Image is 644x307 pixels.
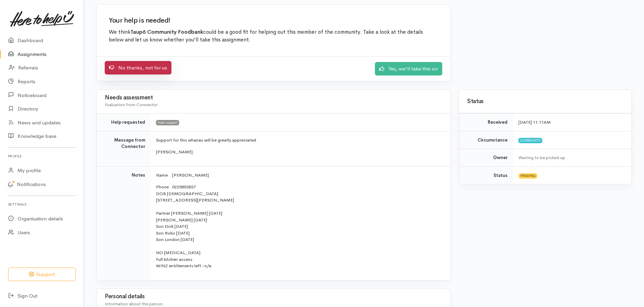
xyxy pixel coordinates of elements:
[156,137,442,144] p: Support for this whanau will be greatly appreciated.
[8,152,76,161] h6: Profile
[97,166,151,280] td: Notes
[97,114,151,131] td: Help requested
[105,294,442,300] h3: Personal details
[109,17,438,24] h2: Your help is needed!
[97,131,151,166] td: Message from Connector
[459,166,513,184] td: Status
[105,95,442,101] h3: Needs assessment
[156,172,442,179] p: Name [PERSON_NAME]
[156,184,442,269] p: Phone 0225853837 DOB [DEMOGRAPHIC_DATA] [STREET_ADDRESS][PERSON_NAME] Partner [PERSON_NAME] [DATE...
[8,268,76,281] button: Support
[156,120,179,125] span: Food support
[105,301,163,307] span: Information about the person
[518,173,538,179] span: Pending
[518,119,551,125] time: [DATE] 11:11AM
[518,138,542,143] span: Community
[459,131,513,149] td: Circumstance
[459,114,513,131] td: Received
[130,29,203,35] b: Taupō Community Foodbank
[459,149,513,167] td: Owner
[518,154,623,161] div: Waiting to be picked up
[109,28,438,44] p: We think could be a good fit for helping out this member of the community. Take a look at the det...
[105,61,171,75] a: No thanks, not for us
[105,102,158,108] span: Evaluation from Connector
[375,62,442,76] a: Yes, we'll take this on
[8,200,76,209] h6: Settings
[467,98,623,105] h3: Status
[156,149,442,155] p: [PERSON_NAME].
